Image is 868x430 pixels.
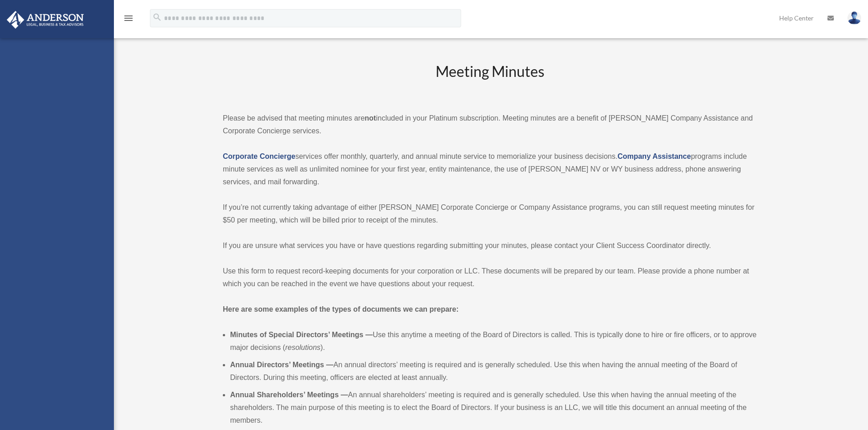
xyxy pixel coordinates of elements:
[223,201,757,227] p: If you’re not currently taking advantage of either [PERSON_NAME] Corporate Concierge or Company A...
[223,265,757,290] p: Use this form to request record-keeping documents for your corporation or LLC. These documents wi...
[230,329,757,354] li: Use this anytime a meeting of the Board of Directors is called. This is typically done to hire or...
[617,152,691,160] a: Company Assistance
[230,361,334,369] b: Annual Directors’ Meetings —
[230,331,373,339] b: Minutes of Special Directors’ Meetings —
[123,16,134,24] a: menu
[223,150,757,188] p: services offer monthly, quarterly, and annual minute service to memorialize your business decisio...
[123,13,134,24] i: menu
[4,11,87,29] img: Anderson Advisors Platinum Portal
[230,359,757,384] li: An annual directors’ meeting is required and is generally scheduled. Use this when having the ann...
[223,239,757,252] p: If you are unsure what services you have or have questions regarding submitting your minutes, ple...
[230,391,348,399] b: Annual Shareholders’ Meetings —
[285,344,320,351] em: resolutions
[223,305,459,313] strong: Here are some examples of the types of documents we can prepare:
[230,389,757,427] li: An annual shareholders’ meeting is required and is generally scheduled. Use this when having the ...
[223,112,757,137] p: Please be advised that meeting minutes are included in your Platinum subscription. Meeting minute...
[152,12,162,22] i: search
[223,152,295,160] a: Corporate Concierge
[223,61,757,99] h2: Meeting Minutes
[365,114,376,122] strong: not
[847,11,861,25] img: User Pic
